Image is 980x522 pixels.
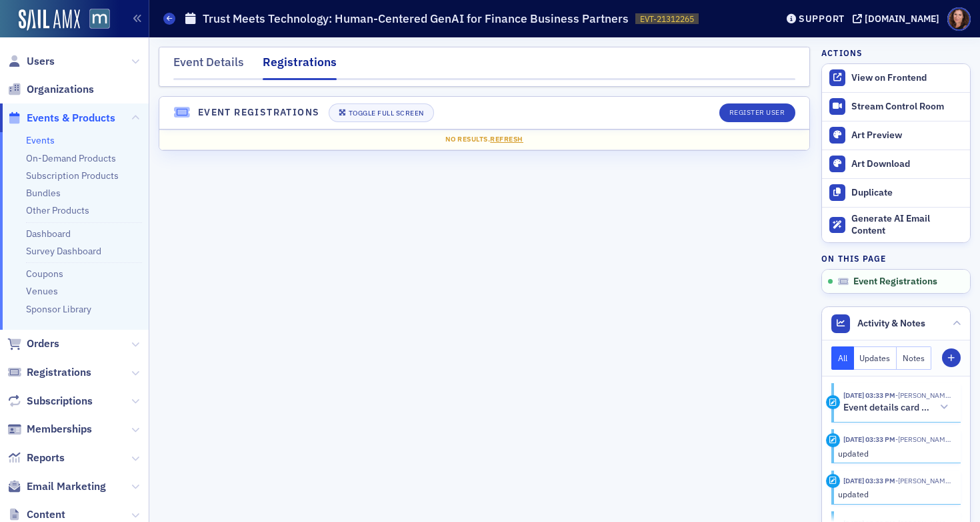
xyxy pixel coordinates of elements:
button: Duplicate [822,178,970,207]
a: Survey Dashboard [26,245,101,257]
button: All [831,346,854,370]
a: Registrations [7,365,91,380]
div: [DOMAIN_NAME] [865,13,939,25]
a: Art Download [822,150,970,178]
span: Profile [947,7,971,31]
span: Refresh [490,134,523,144]
a: View Homepage [80,9,110,31]
span: Subscriptions [27,394,93,409]
a: Sponsor Library [26,303,91,315]
a: Events [26,134,55,146]
div: Activity [826,395,840,409]
span: Reports [27,451,65,465]
span: Activity & Notes [857,316,925,330]
a: Coupons [26,268,63,280]
div: View on Frontend [851,72,963,84]
h4: On this page [821,252,971,264]
h4: Event Registrations [198,105,320,119]
a: Dashboard [26,228,71,240]
span: Email Marketing [27,479,106,494]
a: Users [7,54,55,69]
div: Toggle Full Screen [349,109,424,117]
time: 10/10/2025 03:33 PM [843,435,895,444]
div: Update [826,433,840,447]
span: EVT-21312265 [640,13,694,25]
img: SailAMX [89,9,110,29]
time: 10/10/2025 03:33 PM [843,476,895,485]
div: updated [838,447,952,459]
div: Generate AI Email Content [851,213,963,236]
span: Registrations [27,365,91,380]
h1: Trust Meets Technology: Human-Centered GenAI for Finance Business Partners [203,11,629,27]
div: Registrations [263,53,337,80]
span: Users [27,54,55,69]
span: Orders [27,336,59,351]
div: Art Preview [851,129,963,142]
span: Content [27,507,65,522]
a: Events & Products [7,111,115,125]
span: Organizations [27,82,94,97]
time: 10/10/2025 03:33 PM [843,390,895,400]
a: Memberships [7,422,92,437]
div: Update [826,474,840,488]
div: Stream Control Room [851,101,963,113]
a: Subscription Products [26,170,119,182]
span: Natalie Antonakas [895,390,951,400]
a: Subscriptions [7,394,93,409]
a: Content [7,507,65,522]
a: On-Demand Products [26,152,116,164]
button: Notes [897,346,931,370]
span: Natalie Antonakas [895,435,951,444]
button: Toggle Full Screen [329,103,434,122]
a: Organizations [7,82,94,97]
div: Support [799,13,845,25]
button: Register User [719,103,795,122]
a: Stream Control Room [822,93,970,121]
a: Reports [7,451,65,465]
button: [DOMAIN_NAME] [853,14,944,23]
span: Natalie Antonakas [895,476,951,485]
button: Event details card updated [843,401,951,415]
h4: Actions [821,47,863,59]
div: No results. [169,134,800,145]
a: View on Frontend [822,64,970,92]
div: updated [838,488,952,500]
div: Event Details [173,53,244,78]
span: Memberships [27,422,92,437]
a: Other Products [26,204,89,216]
h5: Event details card updated [843,402,932,414]
a: Email Marketing [7,479,106,494]
button: Updates [854,346,897,370]
span: Events & Products [27,111,115,125]
a: Art Preview [822,121,970,150]
img: SailAMX [19,9,80,31]
span: Event Registrations [853,276,937,288]
a: Venues [26,285,58,297]
a: Orders [7,336,59,351]
div: Duplicate [851,187,963,199]
div: Art Download [851,158,963,170]
a: Bundles [26,187,61,199]
button: Generate AI Email Content [822,207,970,243]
